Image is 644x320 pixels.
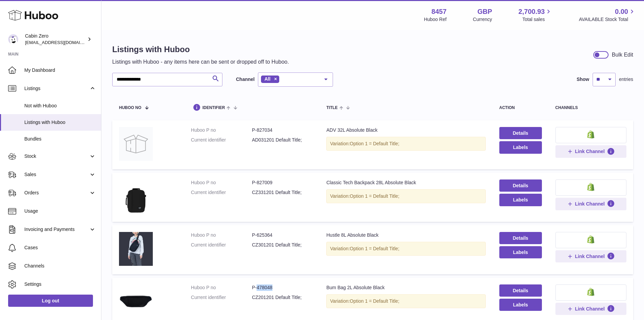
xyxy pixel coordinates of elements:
[24,171,89,178] span: Sales
[24,281,96,287] span: Settings
[326,242,485,256] div: Variation:
[350,141,400,146] span: Option 1 = Default Title;
[579,7,636,23] a: 0.00 AVAILABLE Stock Total
[191,137,252,143] dt: Current identifier
[326,294,485,308] div: Variation:
[24,85,89,92] span: Listings
[555,303,626,315] button: Link Channel
[499,141,542,153] button: Labels
[619,76,633,83] span: entries
[587,183,594,191] img: shopify-small.png
[350,193,400,199] span: Option 1 = Default Title;
[24,263,96,269] span: Channels
[191,179,252,186] dt: Huboo P no
[119,127,153,161] img: ADV 32L Absolute Black
[252,284,313,291] dd: P-478048
[112,58,289,66] p: Listings with Huboo - any items here can be sent or dropped off to Huboo.
[326,284,485,291] div: Bum Bag 2L Absolute Black
[499,194,542,206] button: Labels
[24,208,96,214] span: Usage
[577,76,589,83] label: Show
[326,232,485,238] div: Hustle 8L Absolute Black
[522,16,552,23] span: Total sales
[119,232,153,266] img: Hustle 8L Absolute Black
[24,226,89,233] span: Invoicing and Payments
[587,288,594,296] img: shopify-small.png
[519,7,545,16] span: 2,700.93
[615,7,628,16] span: 0.00
[326,106,337,110] span: title
[119,284,153,318] img: Bum Bag 2L Absolute Black
[575,306,605,312] span: Link Channel
[555,145,626,157] button: Link Channel
[555,106,626,110] div: channels
[575,253,605,259] span: Link Channel
[350,298,400,304] span: Option 1 = Default Title;
[587,130,594,138] img: shopify-small.png
[8,295,93,307] a: Log out
[575,148,605,154] span: Link Channel
[24,136,96,142] span: Bundles
[555,198,626,210] button: Link Channel
[24,103,96,109] span: Not with Huboo
[119,179,153,213] img: Classic Tech Backpack 28L Absolute Black
[191,284,252,291] dt: Huboo P no
[236,76,255,83] label: Channel
[326,189,485,203] div: Variation:
[499,246,542,258] button: Labels
[431,7,447,16] strong: 8457
[519,7,553,23] a: 2,700.93 Total sales
[499,106,542,110] div: action
[579,16,636,23] span: AVAILABLE Stock Total
[191,127,252,133] dt: Huboo P no
[24,153,89,159] span: Stock
[252,232,313,238] dd: P-625364
[252,294,313,301] dd: CZ201201 Default Title;
[264,76,270,82] span: All
[191,294,252,301] dt: Current identifier
[575,201,605,207] span: Link Channel
[25,40,99,45] span: [EMAIL_ADDRESS][DOMAIN_NAME]
[252,242,313,248] dd: CZ301201 Default Title;
[326,127,485,133] div: ADV 32L Absolute Black
[191,242,252,248] dt: Current identifier
[191,232,252,238] dt: Huboo P no
[499,127,542,139] a: Details
[252,189,313,196] dd: CZ331201 Default Title;
[24,244,96,251] span: Cases
[252,127,313,133] dd: P-827034
[202,106,225,110] span: identifier
[119,106,141,110] span: Huboo no
[424,16,447,23] div: Huboo Ref
[252,137,313,143] dd: AD031201 Default Title;
[499,299,542,311] button: Labels
[499,179,542,192] a: Details
[326,137,485,151] div: Variation:
[555,250,626,262] button: Link Channel
[191,189,252,196] dt: Current identifier
[24,190,89,196] span: Orders
[587,235,594,243] img: shopify-small.png
[112,44,289,55] h1: Listings with Huboo
[8,34,18,44] img: internalAdmin-8457@internal.huboo.com
[326,179,485,186] div: Classic Tech Backpack 28L Absolute Black
[499,232,542,244] a: Details
[24,67,96,73] span: My Dashboard
[499,284,542,297] a: Details
[473,16,492,23] div: Currency
[612,51,633,59] div: Bulk Edit
[25,33,86,46] div: Cabin Zero
[252,179,313,186] dd: P-827009
[24,119,96,126] span: Listings with Huboo
[477,7,492,16] strong: GBP
[350,246,400,251] span: Option 1 = Default Title;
